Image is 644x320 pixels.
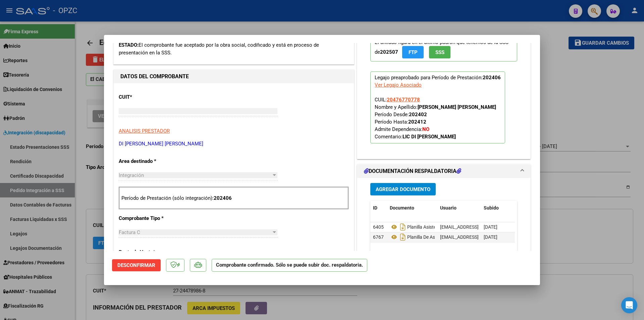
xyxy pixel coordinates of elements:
button: Agregar Documento [370,183,436,195]
span: Desconfirmar [117,262,155,268]
strong: 202402 [409,111,427,118]
p: Area destinado * [119,157,188,165]
datatable-header-cell: ID [370,201,387,215]
mat-expansion-panel-header: DOCUMENTACIÓN RESPALDATORIA [357,165,530,178]
strong: LIC DI [PERSON_NAME] [402,134,456,140]
span: ESTADO: [119,42,139,48]
span: 6405 [373,224,384,230]
strong: DATOS DEL COMPROBANTE [120,73,189,80]
span: CUIL: Nombre y Apellido: Período Desde: Período Hasta: Admite Dependencia: [375,97,496,140]
span: Integración [119,172,144,178]
span: [EMAIL_ADDRESS][DOMAIN_NAME] - [PERSON_NAME] [PERSON_NAME] [440,224,591,230]
strong: 202406 [214,195,232,201]
span: Comentario: [375,134,456,140]
p: CUIT [119,93,188,101]
strong: 202507 [380,49,398,55]
span: [DATE] [484,234,497,240]
datatable-header-cell: Acción [515,201,548,215]
datatable-header-cell: Documento [387,201,437,215]
span: Usuario [440,205,457,211]
i: Descargar documento [398,222,407,232]
span: ANALISIS PRESTADOR [119,128,170,134]
span: Factura C [119,229,140,235]
button: FTP [402,46,424,58]
span: Agregar Documento [376,186,430,192]
p: El afiliado figura en el ultimo padrón que tenemos de la SSS de [370,36,517,61]
p: DI [PERSON_NAME] [PERSON_NAME] [119,140,349,148]
p: Comprobante confirmado. Sólo se puede subir doc. respaldatoria. [212,259,367,272]
strong: 202406 [483,75,501,81]
div: PREAPROBACIÓN PARA INTEGRACION [357,26,530,159]
span: El comprobante fue aceptado por la obra social, codificado y está en proceso de presentación en l... [119,42,319,56]
button: Desconfirmar [112,259,161,271]
span: FTP [409,49,418,55]
div: Open Intercom Messenger [621,297,637,313]
p: Comprobante Tipo * [119,215,188,222]
p: Período de Prestación (sólo integración): [121,194,346,202]
span: Documento [390,205,414,211]
h1: DOCUMENTACIÓN RESPALDATORIA [364,167,461,175]
strong: 202412 [408,119,426,125]
div: Ver Legajo Asociado [375,81,422,89]
p: Legajo preaprobado para Período de Prestación: [370,72,505,143]
i: Descargar documento [398,232,407,242]
datatable-header-cell: Usuario [437,201,481,215]
span: 6767 [373,234,384,240]
div: DOCUMENTACIÓN RESPALDATORIA [357,178,530,317]
span: Planilla De Asistencia [390,234,451,240]
strong: NO [422,126,429,132]
p: Punto de Venta [119,248,188,256]
span: [DATE] [484,224,497,230]
span: [EMAIL_ADDRESS][DOMAIN_NAME] - [PERSON_NAME] [PERSON_NAME] [440,234,591,240]
span: SSS [435,49,444,55]
button: SSS [429,46,450,58]
datatable-header-cell: Subido [481,201,515,215]
span: 20476770778 [387,97,420,103]
span: Planilla Asistencia [390,224,445,230]
span: Subido [484,205,499,211]
strong: [PERSON_NAME] [PERSON_NAME] [418,104,496,110]
span: ID [373,205,377,211]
